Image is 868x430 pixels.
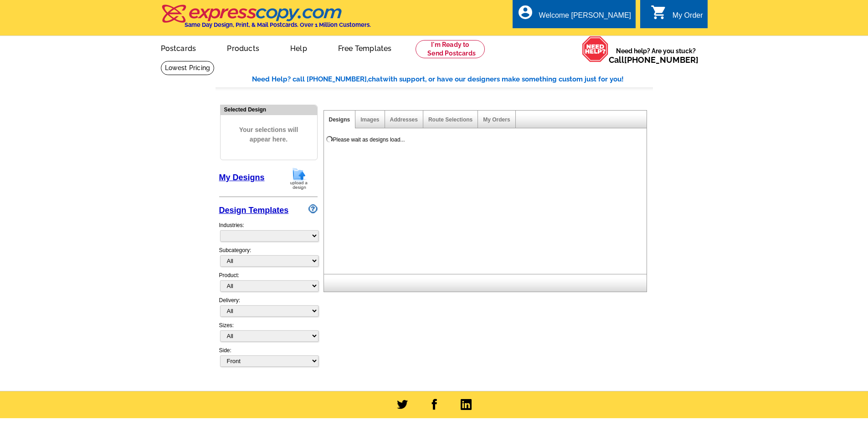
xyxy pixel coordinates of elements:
[329,116,350,123] a: Designs
[651,4,667,20] i: shopping_cart
[227,116,310,153] span: Your selections will appear here.
[333,136,405,144] div: Please wait as designs load...
[539,11,631,24] div: Welcome [PERSON_NAME]
[146,37,211,58] a: Postcards
[219,246,318,271] div: Subcategory:
[221,105,317,114] div: Selected Design
[161,11,371,28] a: Same Day Design, Print, & Mail Postcards. Over 1 Million Customers.
[609,46,703,65] span: Need help? Are you stuck?
[252,74,653,85] div: Need Help? call [PHONE_NUMBER], with support, or have our designers make something custom just fo...
[651,10,703,21] a: shopping_cart My Order
[219,296,318,321] div: Delivery:
[276,37,322,58] a: Help
[324,37,406,58] a: Free Templates
[673,11,703,24] div: My Order
[624,55,699,65] a: [PHONE_NUMBER]
[390,116,418,123] a: Addresses
[219,346,318,368] div: Side:
[428,116,473,123] a: Route Selections
[219,321,318,346] div: Sizes:
[517,4,534,20] i: account_circle
[308,204,318,213] img: design-wizard-help-icon.png
[219,217,318,246] div: Industries:
[287,167,311,190] img: upload-design
[368,75,383,83] span: chat
[483,116,510,123] a: My Orders
[609,55,699,65] span: Call
[326,136,333,143] img: loading...
[360,116,379,123] a: Images
[219,271,318,296] div: Product:
[185,21,371,28] h4: Same Day Design, Print, & Mail Postcards. Over 1 Million Customers.
[212,37,274,58] a: Products
[219,206,289,215] a: Design Templates
[582,36,609,62] img: help
[219,173,265,182] a: My Designs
